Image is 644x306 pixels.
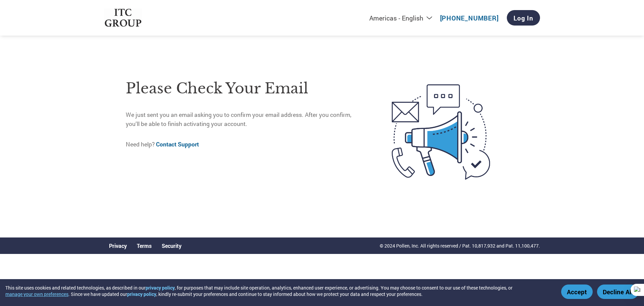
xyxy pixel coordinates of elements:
[126,140,364,149] p: Need help?
[561,285,593,299] button: Accept
[440,14,499,22] a: [PHONE_NUMBER]
[156,140,199,148] a: Contact Support
[5,285,551,297] div: This site uses cookies and related technologies, as described in our , for purposes that may incl...
[5,291,68,297] button: manage your own preferences
[507,10,540,26] a: Log In
[127,291,156,297] a: privacy policy
[380,242,540,249] p: © 2024 Pollen, Inc. All rights reserved / Pat. 10,817,932 and Pat. 11,100,477.
[104,9,142,27] img: ITC Group
[597,285,639,299] button: Decline All
[364,72,518,192] img: open-email
[126,78,364,99] h1: Please check your email
[109,242,127,249] a: Privacy
[146,285,175,291] a: privacy policy
[137,242,152,249] a: Terms
[126,111,364,128] p: We just sent you an email asking you to confirm your email address. After you confirm, you’ll be ...
[162,242,181,249] a: Security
